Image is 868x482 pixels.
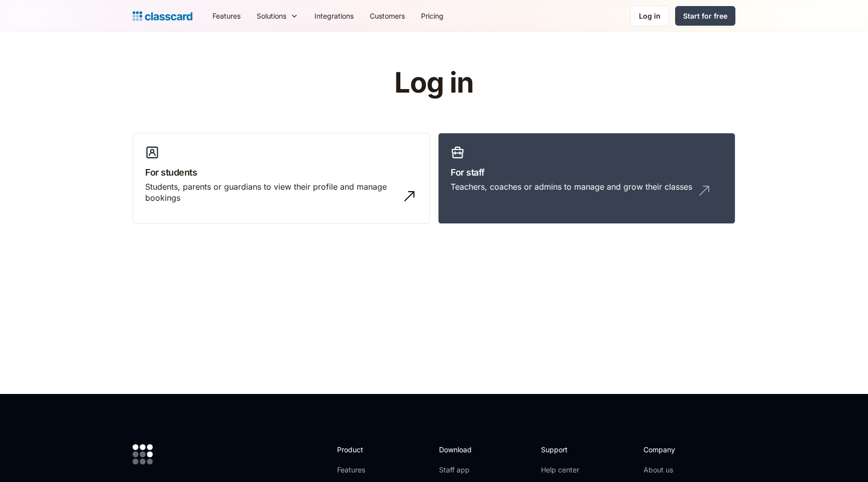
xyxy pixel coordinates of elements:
h2: Support [541,444,582,455]
div: Log in [639,11,661,21]
div: Teachers, coaches or admins to manage and grow their classes [451,181,692,192]
div: Solutions [249,5,306,27]
div: Start for free [683,11,727,21]
a: Staff app [439,465,480,475]
a: home [133,9,192,23]
a: About us [643,465,710,475]
div: Solutions [257,11,286,21]
a: Integrations [306,5,362,27]
h2: Company [643,444,710,455]
h1: Log in [275,67,594,99]
a: Start for free [675,6,735,26]
a: Log in [630,6,669,26]
a: For studentsStudents, parents or guardians to view their profile and manage bookings [133,133,430,224]
a: For staffTeachers, coaches or admins to manage and grow their classes [438,133,735,224]
div: Students, parents or guardians to view their profile and manage bookings [145,181,397,204]
h2: Product [337,444,391,455]
a: Features [337,465,391,475]
a: Help center [541,465,582,475]
h3: For students [145,166,417,179]
a: Features [204,5,249,27]
a: Pricing [413,5,452,27]
a: Customers [362,5,413,27]
h2: Download [439,444,480,455]
h3: For staff [451,166,723,179]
